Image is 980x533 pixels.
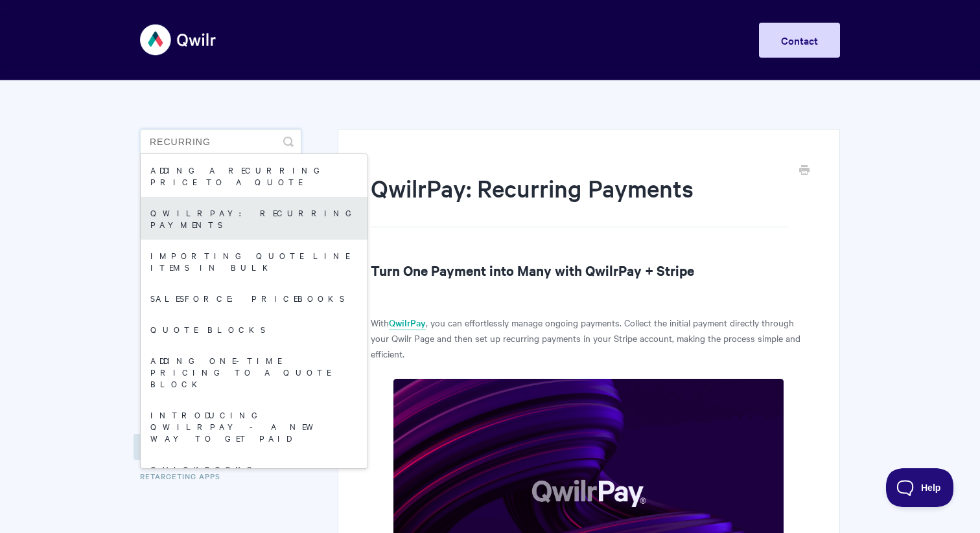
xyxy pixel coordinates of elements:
[799,164,810,178] a: Print this Article
[141,313,367,345] a: Quote Blocks
[389,316,426,330] a: QwilrPay
[140,129,301,155] input: Search
[141,282,367,313] a: Salesforce: Pricebooks
[141,345,367,399] a: Adding One-Time Pricing To A Quote Block
[371,315,807,361] p: With , you can effortlessly manage ongoing payments. Collect the initial payment directly through...
[140,463,230,489] a: Retargeting Apps
[371,260,807,280] h2: Turn One Payment into Many with QwilrPay + Stripe
[141,197,367,240] a: QwilrPay: Recurring Payments
[886,468,954,507] iframe: Toggle Customer Support
[371,172,787,227] h1: QwilrPay: Recurring Payments
[141,240,367,282] a: Importing quote line items in bulk
[141,154,367,197] a: Adding A Recurring Price To A Quote
[759,23,840,58] a: Contact
[140,16,217,64] img: Qwilr Help Center
[134,434,305,460] a: QwilrPay and Accounting Apps
[141,453,367,496] a: QuickBooks Integration
[141,399,367,453] a: Introducing QwilrPay - A New Way to Get Paid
